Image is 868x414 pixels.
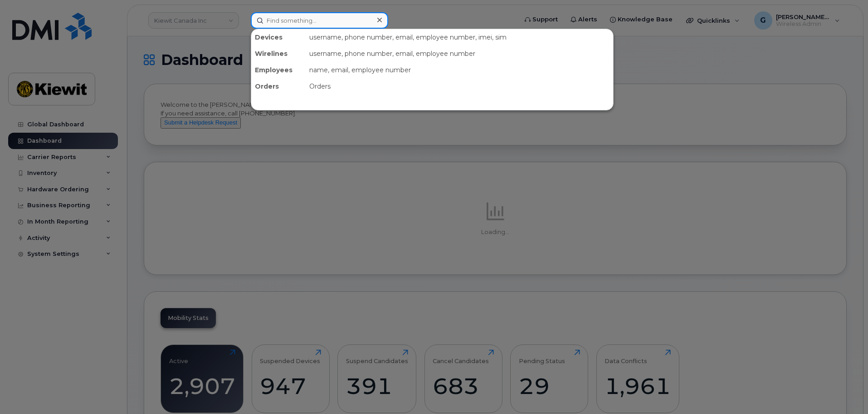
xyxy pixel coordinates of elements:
[306,78,613,95] div: Orders
[251,29,306,45] div: Devices
[306,29,613,45] div: username, phone number, email, employee number, imei, sim
[306,45,613,62] div: username, phone number, email, employee number
[306,62,613,78] div: name, email, employee number
[251,78,306,95] div: Orders
[829,374,861,407] iframe: Messenger Launcher
[251,45,306,62] div: Wirelines
[251,62,306,78] div: Employees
